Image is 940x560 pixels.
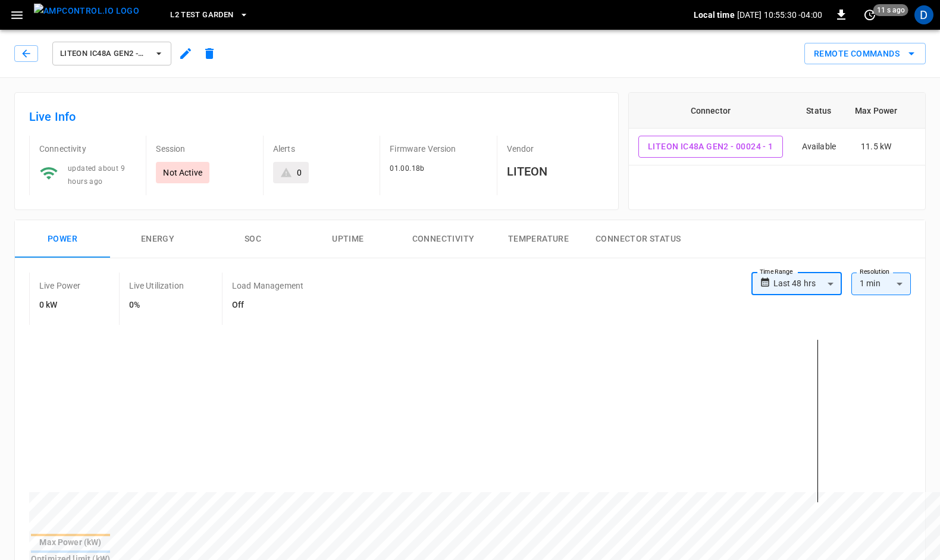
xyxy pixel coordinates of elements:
p: Load Management [232,280,303,292]
button: Power [15,220,110,258]
p: Live Power [39,280,81,292]
span: L2 Test Garden [170,8,233,22]
button: Liteon IC48A Gen2 - 00024 [52,42,171,65]
button: Energy [110,220,205,258]
button: Connectivity [396,220,491,258]
img: ampcontrol.io logo [34,4,139,18]
button: set refresh interval [860,5,879,24]
h6: 0 kW [39,299,81,312]
label: Resolution [860,267,889,277]
div: 0 [297,167,302,179]
h6: 0% [129,299,184,312]
button: Connector Status [586,220,690,258]
span: 11 s ago [873,4,908,16]
span: 01.00.18b [390,164,425,173]
div: 1 min [851,273,911,295]
div: Last 48 hrs [773,273,842,295]
p: Session [156,143,253,155]
h6: Off [232,299,303,312]
p: [DATE] 10:55:30 -04:00 [737,9,822,21]
p: Firmware Version [390,143,487,155]
button: Uptime [300,220,396,258]
th: Connector [629,93,792,129]
td: Available [792,129,845,165]
label: Time Range [760,267,793,277]
button: Temperature [491,220,586,258]
p: Not Active [163,167,202,179]
p: Alerts [273,143,370,155]
div: profile-icon [914,5,933,24]
th: Max Power [845,93,907,129]
p: Local time [694,9,735,21]
h6: LITEON [507,162,604,181]
h6: Live Info [29,107,604,126]
button: SOC [205,220,300,258]
p: Vendor [507,143,604,155]
p: Live Utilization [129,280,184,292]
span: updated about 9 hours ago [68,164,125,186]
p: Connectivity [39,143,136,155]
div: remote commands options [804,43,926,65]
span: Liteon IC48A Gen2 - 00024 [60,47,148,61]
th: Status [792,93,845,129]
td: 11.5 kW [845,129,907,165]
button: Remote Commands [804,43,926,65]
button: Liteon IC48A Gen2 - 00024 - 1 [638,136,783,158]
button: L2 Test Garden [165,4,253,27]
